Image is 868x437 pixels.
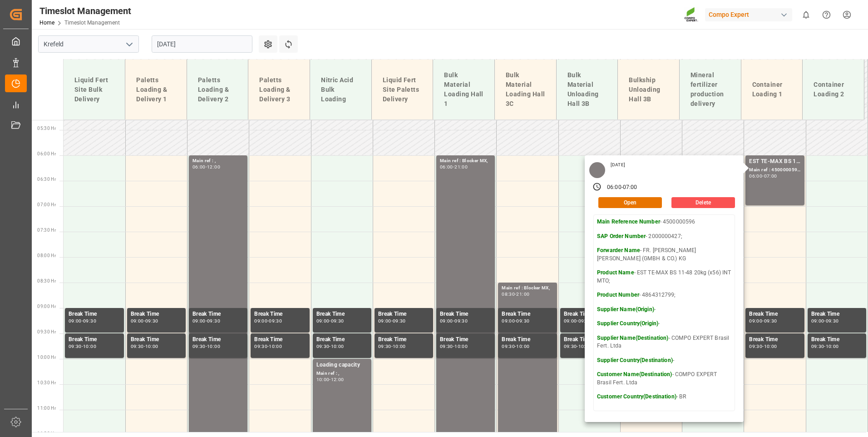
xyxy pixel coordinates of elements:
p: - [597,357,731,365]
div: Liquid Fert Site Paletts Delivery [379,72,426,108]
div: 09:00 [811,319,824,323]
div: Break Time [131,310,182,319]
div: - [577,319,578,323]
div: - [762,319,764,323]
div: 09:30 [454,319,468,323]
div: 10:00 [145,344,158,348]
div: Break Time [502,310,553,319]
button: open menu [122,37,136,51]
strong: Supplier Country(Destination) [597,357,673,363]
div: Break Time [811,335,863,344]
div: Paletts Loading & Delivery 1 [133,72,179,108]
div: - [144,344,145,348]
p: - [597,306,731,314]
span: 09:00 Hr [37,304,56,309]
div: - [762,174,764,178]
input: DD.MM.YYYY [152,35,252,53]
div: Bulk Material Loading Hall 3C [502,67,549,112]
div: 09:00 [69,319,82,323]
div: Break Time [69,335,120,344]
strong: Main Reference Number [597,218,660,225]
p: - 2000000427; [597,233,731,241]
div: 06:00 [749,174,762,178]
div: - [824,319,825,323]
div: 09:30 [316,344,330,348]
div: Break Time [254,335,306,344]
div: 10:00 [516,344,529,348]
div: Paletts Loading & Delivery 3 [256,72,302,108]
span: 08:00 Hr [37,253,56,258]
div: 09:30 [145,319,158,323]
div: - [206,344,207,348]
div: 09:30 [131,344,144,348]
div: 09:30 [378,344,391,348]
span: 11:00 Hr [37,406,56,411]
div: - [515,344,516,348]
strong: Product Number [597,292,639,298]
div: Bulk Material Unloading Hall 3B [564,67,611,112]
p: - EST TE-MAX BS 11-48 20kg (x56) INT MTO; [597,269,731,285]
div: 09:30 [207,319,220,323]
p: - COMPO EXPERT Brasil Fert. Ltda [597,334,731,350]
div: Bulkship Unloading Hall 3B [625,72,672,108]
div: 09:30 [254,344,267,348]
div: - [453,344,454,348]
strong: Supplier Name(Origin) [597,306,654,313]
div: 10:00 [454,344,468,348]
input: Type to search/select [38,35,139,53]
div: 10:00 [331,344,344,348]
div: - [391,344,393,348]
div: 10:00 [316,377,330,382]
span: 10:00 Hr [37,355,56,360]
div: 09:30 [749,344,762,348]
span: 07:30 Hr [37,228,56,233]
div: Break Time [192,335,244,344]
div: Bulk Material Loading Hall 1 [440,67,487,112]
p: - 4500000596 [597,218,731,226]
div: - [206,165,207,169]
div: - [329,319,330,323]
span: 10:30 Hr [37,380,56,385]
div: 10:00 [207,344,220,348]
div: 09:30 [564,344,577,348]
p: - COMPO EXPERT Brasil Fert. Ltda [597,371,731,387]
div: 09:30 [331,319,344,323]
strong: Supplier Name(Destination) [597,335,668,341]
strong: Product Name [597,269,634,276]
button: Delete [671,197,735,208]
div: 10:00 [764,344,777,348]
div: 10:00 [826,344,839,348]
div: 09:00 [749,319,762,323]
div: 09:30 [578,319,592,323]
div: 09:30 [192,344,206,348]
div: 09:00 [254,319,267,323]
div: - [206,319,207,323]
p: - [597,320,731,328]
p: - BR [597,393,731,401]
div: Mineral fertilizer production delivery [687,67,734,112]
div: 06:00 [192,165,206,169]
div: Main ref : 4500000596, 2000000427; [749,166,800,174]
div: - [391,319,393,323]
div: 12:00 [331,377,344,382]
button: show 0 new notifications [796,5,816,25]
div: 09:00 [378,319,391,323]
button: Help Center [816,5,837,25]
span: 08:30 Hr [37,278,56,283]
div: 09:30 [440,344,453,348]
div: - [762,344,764,348]
p: - FR. [PERSON_NAME] [PERSON_NAME] (GMBH & CO.) KG [597,247,731,263]
div: Paletts Loading & Delivery 2 [194,72,241,108]
a: Home [39,20,54,26]
div: Break Time [749,310,800,319]
div: 10:00 [393,344,406,348]
div: Loading capacity [316,361,368,370]
div: - [329,344,330,348]
div: Container Loading 1 [749,76,795,103]
div: Break Time [192,310,244,319]
div: Break Time [69,310,120,319]
div: - [515,319,516,323]
div: Timeslot Management [39,4,131,18]
div: - [267,344,269,348]
div: - [515,292,516,296]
